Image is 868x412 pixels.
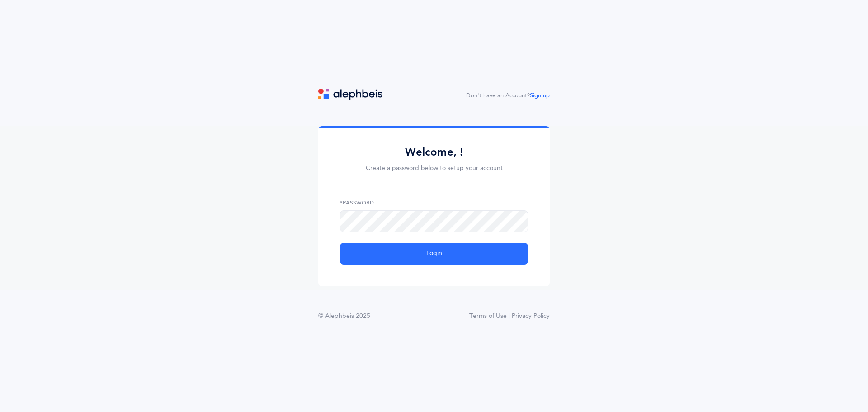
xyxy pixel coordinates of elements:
h2: Welcome, ! [340,145,528,159]
label: *Password [340,199,528,207]
button: Login [340,243,528,265]
p: Create a password below to setup your account [340,164,528,173]
div: Don't have an Account? [466,91,550,100]
img: logo.svg [318,89,382,100]
a: Terms of Use | Privacy Policy [469,312,550,321]
a: Sign up [530,92,550,99]
span: Login [426,249,442,258]
div: © Alephbeis 2025 [318,312,370,321]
